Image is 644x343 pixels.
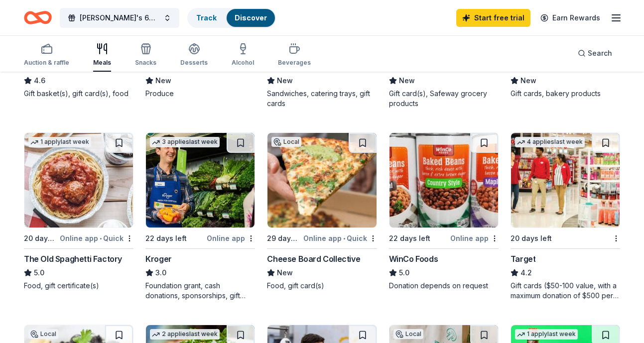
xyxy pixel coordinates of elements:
div: Sandwiches, catering trays, gift cards [267,89,377,109]
button: Meals [93,39,111,72]
a: Earn Rewards [534,9,606,27]
div: 29 days left [267,232,301,244]
div: The Old Spaghetti Factory [24,253,122,265]
div: Beverages [278,59,311,67]
button: Beverages [278,39,311,72]
div: Cheese Board Collective [267,253,360,265]
div: Gift basket(s), gift card(s), food [24,89,133,99]
div: Food, gift certificate(s) [24,281,133,291]
div: Online app [207,232,255,244]
button: Desserts [180,39,208,72]
div: Gift cards ($50-100 value, with a maximum donation of $500 per year) [511,281,620,301]
div: 20 days left [511,232,552,244]
img: Image for Cheese Board Collective [267,133,376,228]
div: Gift card(s), Safeway grocery products [389,89,499,109]
div: WinCo Foods [389,253,438,265]
div: Donation depends on request [389,281,499,291]
img: Image for Kroger [146,133,255,228]
img: Image for The Old Spaghetti Factory [24,133,133,228]
div: 3 applies last week [150,137,220,147]
div: 22 days left [389,232,430,244]
a: Home [24,6,52,29]
div: Snacks [135,59,156,67]
div: Foundation grant, cash donations, sponsorships, gift card(s), Kroger products [145,281,255,301]
div: Online app Quick [303,232,377,244]
a: Image for WinCo Foods22 days leftOnline appWinCo Foods5.0Donation depends on request [389,132,499,291]
span: 5.0 [34,267,44,279]
a: Start free trial [456,9,530,27]
span: 4.6 [34,75,45,87]
div: Alcohol [232,59,254,67]
div: 22 days left [145,232,187,244]
a: Image for Target4 applieslast week20 days leftTarget4.2Gift cards ($50-100 value, with a maximum ... [511,132,620,301]
div: Desserts [180,59,208,67]
div: Local [393,329,423,339]
button: TrackDiscover [187,8,276,28]
span: New [155,75,171,87]
button: Search [570,43,620,63]
div: Auction & raffle [24,59,69,67]
div: 20 days left [24,232,58,244]
div: 2 applies last week [150,329,220,340]
a: Track [196,13,217,22]
span: • [343,234,345,242]
div: 1 apply last week [28,137,91,147]
div: 4 applies last week [515,137,585,147]
a: Image for Cheese Board CollectiveLocal29 days leftOnline app•QuickCheese Board CollectiveNewFood,... [267,132,377,291]
span: New [277,75,293,87]
span: New [277,267,293,279]
div: Online app [450,232,499,244]
button: [PERSON_NAME]'s 60th Birthday Walkathon [60,8,179,28]
img: Image for Target [511,133,620,228]
a: Image for The Old Spaghetti Factory1 applylast week20 days leftOnline app•QuickThe Old Spaghetti ... [24,132,133,291]
div: 1 apply last week [515,329,578,340]
a: Image for Kroger3 applieslast week22 days leftOnline appKroger3.0Foundation grant, cash donations... [145,132,255,301]
div: Local [271,137,301,147]
div: Target [511,253,536,265]
span: Search [588,47,612,59]
div: Produce [145,89,255,99]
span: 5.0 [399,267,409,279]
div: Online app Quick [60,232,133,244]
span: • [100,234,102,242]
span: 4.2 [520,267,532,279]
div: Local [28,329,58,339]
span: 3.0 [155,267,166,279]
button: Snacks [135,39,156,72]
span: New [520,75,536,87]
a: Discover [235,13,267,22]
div: Kroger [145,253,172,265]
div: Gift cards, bakery products [511,89,620,99]
img: Image for WinCo Foods [389,133,498,228]
button: Alcohol [232,39,254,72]
span: [PERSON_NAME]'s 60th Birthday Walkathon [80,12,159,24]
div: Food, gift card(s) [267,281,377,291]
button: Auction & raffle [24,39,69,72]
div: Meals [93,59,111,67]
span: New [399,75,415,87]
